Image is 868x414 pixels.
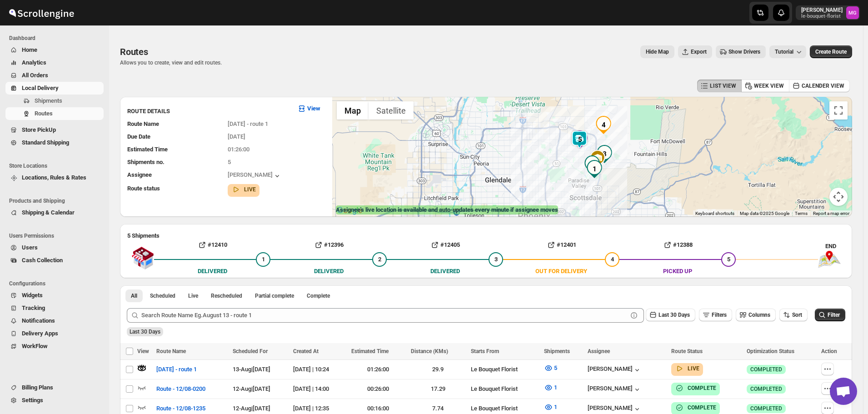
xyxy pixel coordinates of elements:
div: [PERSON_NAME] [228,171,282,180]
span: Route status [127,185,160,192]
span: View [137,348,149,354]
span: Scheduled [150,292,175,299]
span: Last 30 Days [130,329,160,335]
button: Users [5,241,104,254]
span: Store PickUp [22,126,56,133]
button: Shipments [5,95,104,107]
span: [DATE] [228,133,245,140]
b: #12388 [673,241,693,248]
button: Map camera controls [829,188,848,206]
button: WEEK VIEW [741,80,789,92]
p: le-bouquet-florist [801,14,843,19]
span: Cash Collection [22,257,63,264]
span: COMPLETED [750,405,782,412]
span: Route Name [127,120,159,127]
b: #12401 [557,241,576,248]
b: LIVE [688,365,699,372]
img: trip_end.png [818,251,841,268]
div: END [825,242,852,251]
span: 5 [554,364,557,371]
b: COMPLETE [688,385,716,391]
span: Columns [748,312,770,318]
div: 29.9 [411,365,465,374]
span: Billing Plans [22,384,53,391]
span: Rescheduled [211,292,242,299]
span: Estimated Time [127,146,168,153]
span: Scheduled For [233,348,268,354]
span: WorkFlow [22,343,48,349]
button: Sort [779,309,808,321]
span: Store Locations [9,162,105,170]
button: [PERSON_NAME] [588,385,642,394]
span: Filter [828,312,840,318]
button: Filters [699,309,732,321]
span: All [131,292,137,299]
span: Settings [22,397,43,404]
button: Shipping & Calendar [5,206,104,219]
div: 00:26:00 [351,384,406,394]
span: Hide Map [646,48,669,55]
span: WEEK VIEW [754,82,784,90]
a: Report a map error [813,211,849,216]
div: [DATE] | 14:00 [293,384,345,394]
button: Export [678,45,712,58]
div: Le Bouquet Florist [471,384,539,394]
button: [DATE] - route 1 [151,362,202,377]
button: LIVE [675,364,699,373]
button: Show street map [337,101,369,120]
span: Map data ©2025 Google [740,211,789,216]
span: Shipping & Calendar [22,209,75,216]
button: COMPLETE [675,384,716,393]
text: MG [848,10,857,16]
b: #12396 [324,241,344,248]
span: Melody Gluth [846,6,859,19]
button: Billing Plans [5,381,104,394]
button: CALENDER VIEW [789,80,850,92]
b: COMPLETE [688,404,716,411]
span: Partial complete [255,292,294,299]
span: Shipments no. [127,159,165,165]
span: All Orders [22,72,48,79]
button: Notifications [5,314,104,327]
button: Columns [736,309,776,321]
span: Analytics [22,59,46,66]
span: 01:26:00 [228,146,249,153]
button: Settings [5,394,104,407]
button: Last 30 Days [646,309,695,321]
span: Filters [712,312,727,318]
button: Route - 12/08-0200 [151,382,211,396]
button: Toggle fullscreen view [829,101,848,120]
button: [PERSON_NAME] [588,404,642,414]
span: 12-Aug | [DATE] [233,385,270,392]
span: Last 30 Days [658,312,690,318]
div: 4 [594,116,613,134]
h2: 5 Shipments [127,231,845,240]
div: 7.74 [411,404,465,413]
div: 00:16:00 [351,404,406,413]
span: Show Drivers [728,48,760,55]
div: [DATE] | 12:35 [293,404,345,413]
span: CALENDER VIEW [802,82,844,90]
button: [PERSON_NAME] [588,365,642,374]
span: 13-Aug | [DATE] [233,366,270,373]
span: Assignee [127,171,152,178]
button: All Orders [5,69,104,82]
div: PICKED UP [663,267,692,276]
button: Map action label [640,45,674,58]
div: DELIVERED [314,267,344,276]
button: WorkFlow [5,340,104,353]
span: Assignee [588,348,610,354]
h3: ROUTE DETAILS [127,107,290,116]
a: Open chat [830,378,857,405]
a: Terms [795,211,808,216]
span: Action [821,348,837,354]
span: Widgets [22,292,43,299]
label: Assignee's live location is available and auto-updates every minute if assignee moves [336,205,558,214]
b: LIVE [244,186,256,193]
span: COMPLETED [750,385,782,393]
button: Routes [5,107,104,120]
span: Routes [120,46,148,57]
